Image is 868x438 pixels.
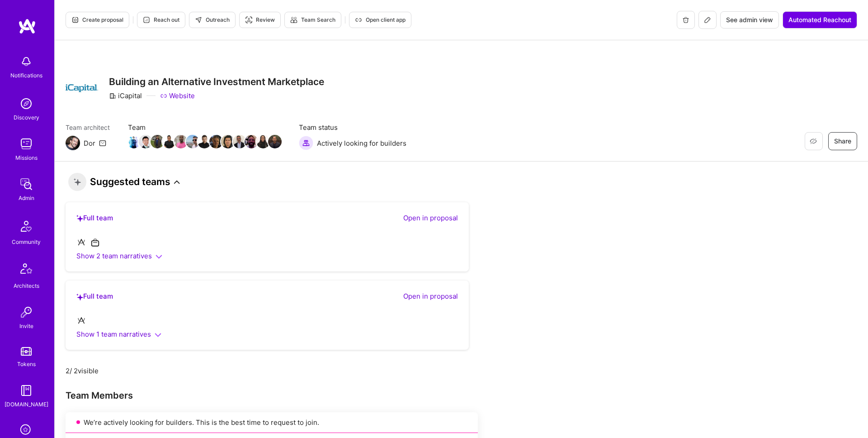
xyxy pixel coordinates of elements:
img: tokens [21,347,32,356]
i: icon ArrowDownSecondary [155,332,161,338]
span: Create proposal [71,16,123,24]
button: Create proposal [66,12,129,28]
img: Team Member Avatar [139,135,152,148]
a: Team Member Avatar [128,134,140,149]
p: Full team [76,291,113,301]
div: We’re actively looking for builders. This is the best time to request to join. [66,412,478,433]
p: 2 / 2 visible [66,366,99,376]
span: Automated Reachout [788,15,851,24]
div: Missions [15,153,38,162]
i: icon Targeter [245,16,252,24]
div: Notifications [10,71,42,80]
button: Open in proposal [403,213,458,223]
span: Review [245,16,275,24]
a: Website [160,91,195,100]
button: Outreach [189,12,236,28]
div: Team Members [66,390,478,401]
a: Team Member Avatar [198,134,210,149]
img: Team Member Avatar [186,135,199,148]
button: See admin view [720,11,779,29]
a: Team Member Avatar [151,134,163,149]
i: icon StarsPurple [76,215,83,222]
img: Team Member Avatar [198,135,211,148]
a: Team Member Avatar [210,134,222,149]
a: Team Member Avatar [245,134,257,149]
img: bell [17,52,35,71]
span: Team [128,123,281,132]
img: Team Member Avatar [233,135,246,148]
span: Outreach [195,16,230,24]
div: Invite [19,321,33,331]
span: Team status [299,123,406,132]
button: Suggested teams [66,172,183,202]
img: Invite [17,303,35,321]
div: Architects [14,281,39,290]
button: Automated Reachout [783,11,857,29]
img: Team Member Avatar [245,135,258,148]
div: Community [12,237,41,247]
i: icon CompanyGray [109,92,116,100]
i: icon ATeamGray [76,238,87,248]
i: icon Proposal [71,16,79,24]
img: Team Member Avatar [151,135,164,148]
i: icon WorkConnection [90,238,101,248]
i: icon ArrowDownSecondary [156,253,162,260]
h3: Building an Alternative Investment Marketplace [109,76,324,87]
i: icon ATeamGray [76,316,87,326]
img: Team Member Avatar [221,135,235,148]
img: Team Member Avatar [268,135,282,148]
img: Company Logo [66,72,98,105]
button: Team Search [284,12,341,28]
i: icon EyeClosed [810,138,817,145]
img: teamwork [17,135,35,153]
img: Team Member Avatar [127,135,141,148]
span: See admin view [726,15,773,24]
a: Team Member Avatar [163,134,175,149]
img: Community [15,215,37,237]
a: Team Member Avatar [257,134,269,149]
a: Team Member Avatar [187,134,198,149]
div: [DOMAIN_NAME] [5,400,48,409]
a: Team Member Avatar [269,134,281,149]
div: Discovery [14,113,39,122]
p: Full team [76,213,113,223]
button: Share [828,132,857,150]
button: Show 1 team narratives [76,329,161,339]
img: guide book [17,381,35,400]
img: Team Member Avatar [174,135,188,148]
img: Architects [15,259,37,281]
a: Team Member Avatar [222,134,234,149]
button: Review [239,12,281,28]
img: Actively looking for builders [299,136,313,150]
img: logo [18,18,36,34]
span: Actively looking for builders [317,138,406,148]
div: Dor [84,138,95,148]
img: discovery [17,95,35,113]
a: Team Member Avatar [140,134,151,149]
div: iCapital [109,91,142,100]
img: Team Member Avatar [256,135,270,148]
span: Team architect [66,123,110,132]
img: Team Member Avatar [209,135,223,148]
i: icon ArrowDownBlack [174,179,180,185]
i: icon StarsPurple [76,294,83,300]
img: admin teamwork [17,175,35,193]
img: Team Architect [66,136,80,150]
div: Tokens [17,359,36,369]
a: Team Member Avatar [234,134,245,149]
span: Team Search [290,16,335,24]
span: Reach out [143,16,179,24]
img: Team Member Avatar [162,135,176,148]
button: Open in proposal [403,291,458,301]
a: Team Member Avatar [175,134,187,149]
span: Share [834,137,851,146]
i: icon Mail [99,139,106,147]
button: Open client app [349,12,411,28]
i: icon SuggestedTeamsInactive [74,178,81,186]
span: Open client app [355,16,406,24]
button: Reach out [137,12,185,28]
button: Show 2 team narratives [76,251,162,261]
div: Admin [19,193,34,203]
h3: Suggested teams [68,173,180,191]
